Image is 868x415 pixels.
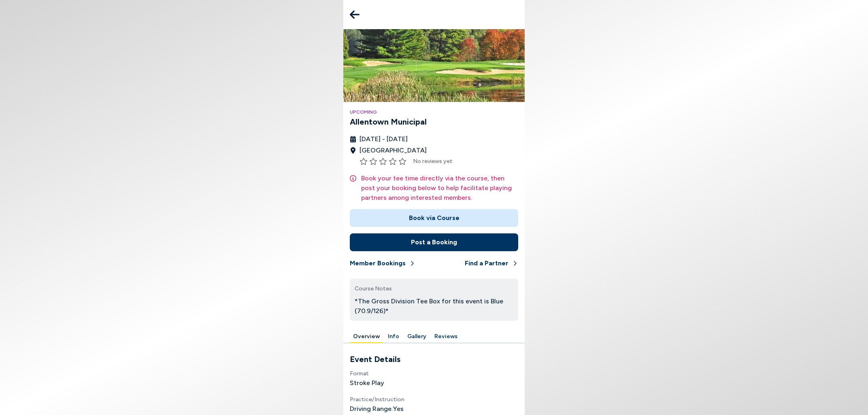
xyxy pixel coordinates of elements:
p: *The Gross Division Tee Box for this event is Blue (70.9/126)* [355,296,513,316]
button: Info [385,330,402,343]
span: [DATE] - [DATE] [360,134,408,144]
button: Rate this item 3 stars [379,157,387,165]
button: Rate this item 5 stars [398,157,406,165]
button: Rate this item 1 stars [360,157,368,165]
button: Rate this item 4 stars [389,157,397,165]
h4: Upcoming [350,108,518,116]
button: Reviews [431,330,461,343]
span: No reviews yet [413,157,453,165]
button: Overview [350,330,383,343]
button: Member Bookings [350,254,415,272]
h3: Event Details [350,353,518,365]
button: Rate this item 2 stars [369,157,377,165]
span: Practice/Instruction [350,396,404,403]
button: Post a Booking [350,233,518,251]
span: Course Notes [355,285,392,292]
div: Manage your account [343,330,525,343]
h4: Stroke Play [350,378,518,388]
h3: Allentown Municipal [350,116,518,128]
h4: Driving Range: Yes [350,404,518,414]
span: [GEOGRAPHIC_DATA] [360,146,427,155]
button: Gallery [404,330,430,343]
p: Book your tee time directly via the course, then post your booking below to help facilitate playi... [361,174,518,203]
button: Find a Partner [465,254,518,272]
img: Allentown Municipal [343,29,525,102]
button: Book via Course [350,209,518,227]
span: Format [350,370,369,377]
